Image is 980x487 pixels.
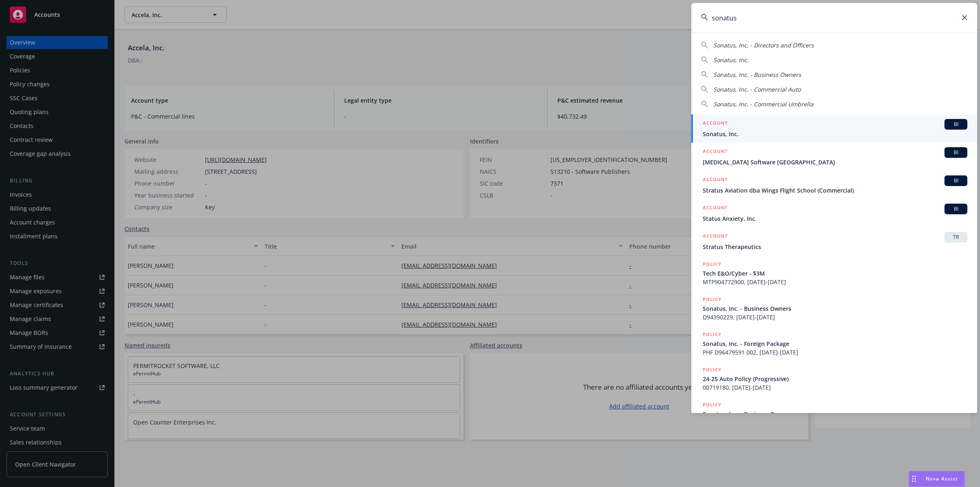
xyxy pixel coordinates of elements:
span: Tech E&O/Cyber - $3M [703,269,967,278]
span: Sonatus, Inc. [713,56,748,64]
div: Drag to move [909,471,919,487]
h5: POLICY [703,295,722,303]
span: Sonatus, Inc. [703,130,967,138]
span: BI [948,121,964,128]
span: Sonatus, Inc. - Foreign Package [703,339,967,348]
span: Stratus Therapeutics [703,242,967,251]
span: 00719180, [DATE]-[DATE] [703,383,967,392]
a: ACCOUNTBIStatus Anxiety, Inc. [691,199,977,227]
h5: ACCOUNT [703,175,728,185]
a: ACCOUNTBI[MEDICAL_DATA] Software [GEOGRAPHIC_DATA] [691,143,977,171]
span: Sonatus, Inc. - Directors and Officers [713,41,814,49]
a: POLICYSonatus, Inc. - Foreign PackagePHF D96479591 002, [DATE]-[DATE] [691,326,977,361]
span: Status Anxiety, Inc. [703,214,967,223]
h5: POLICY [703,366,722,374]
a: POLICY24-25 Auto Policy (Progressive)00719180, [DATE]-[DATE] [691,361,977,396]
span: Sonatus, Inc. - Business Owners [703,304,967,313]
a: ACCOUNTBIStratus Aviation dba Wings Flight School (Commercial) [691,171,977,199]
span: Sonatus, Inc. - Business Owners [703,410,967,418]
span: Stratus Aviation dba Wings Flight School (Commercial) [703,186,967,195]
h5: ACCOUNT [703,119,728,129]
span: [MEDICAL_DATA] Software [GEOGRAPHIC_DATA] [703,158,967,166]
span: PHF D96479591 002, [DATE]-[DATE] [703,348,967,357]
span: 24-25 Auto Policy (Progressive) [703,375,967,383]
span: Sonatus, Inc. - Commercial Auto [713,85,801,93]
span: BI [948,205,964,213]
span: Nova Assist [926,475,958,482]
h5: POLICY [703,330,722,339]
h5: POLICY [703,260,722,268]
span: Sonatus, Inc. - Commercial Umbrella [713,100,813,108]
a: POLICYSonatus, Inc. - Business OwnersD94390229, [DATE]-[DATE] [691,291,977,326]
span: TR [948,233,964,241]
span: BI [948,177,964,184]
a: POLICYTech E&O/Cyber - $3MMTP904772900, [DATE]-[DATE] [691,256,977,291]
a: ACCOUNTBISonatus, Inc. [691,114,977,143]
button: Nova Assist [909,471,965,487]
input: Search... [691,3,977,32]
h5: POLICY [703,401,722,409]
h5: ACCOUNT [703,232,728,242]
span: Sonatus, Inc. - Business Owners [713,71,801,79]
span: BI [948,149,964,156]
span: MTP904772900, [DATE]-[DATE] [703,278,967,286]
h5: ACCOUNT [703,204,728,213]
span: D94390229, [DATE]-[DATE] [703,313,967,321]
h5: ACCOUNT [703,147,728,157]
a: POLICYSonatus, Inc. - Business Owners [691,396,977,431]
a: ACCOUNTTRStratus Therapeutics [691,227,977,256]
